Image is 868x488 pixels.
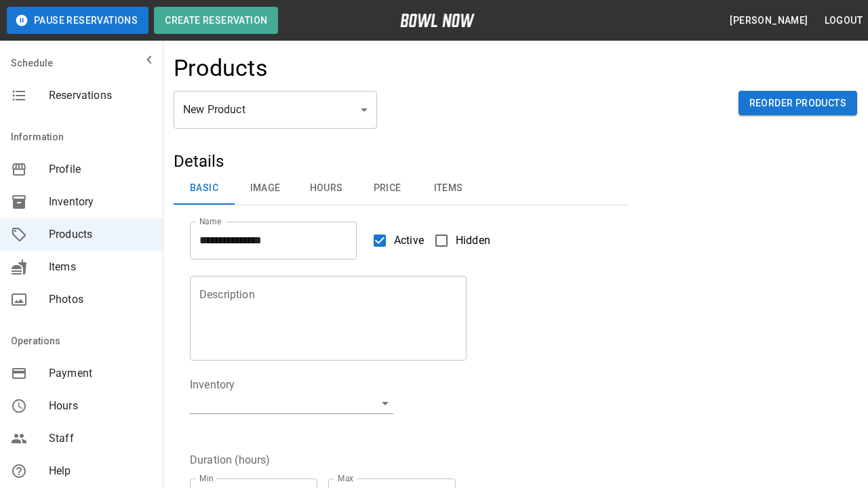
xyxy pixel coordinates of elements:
[418,172,479,205] button: Items
[7,7,149,34] button: Pause Reservations
[49,430,152,447] span: Staff
[235,172,296,205] button: Image
[174,91,377,129] div: New Product
[174,150,629,172] h5: Details
[738,91,857,116] button: Reorder Products
[154,7,278,34] button: Create Reservation
[400,14,475,27] img: logo
[174,54,268,83] h4: Products
[49,194,152,210] span: Inventory
[174,172,629,205] div: basic tabs example
[49,398,152,414] span: Hours
[49,291,152,308] span: Photos
[427,226,490,255] label: Hidden products will not be visible to customers. You can still create and use them for bookings.
[394,232,424,249] span: Active
[49,161,152,178] span: Profile
[49,87,152,104] span: Reservations
[296,172,357,205] button: Hours
[456,232,490,249] span: Hidden
[190,377,235,392] legend: Inventory
[49,259,152,275] span: Items
[174,172,235,205] button: Basic
[819,8,868,33] button: Logout
[49,226,152,243] span: Products
[724,8,813,33] button: [PERSON_NAME]
[49,365,152,382] span: Payment
[357,172,418,205] button: Price
[49,463,152,479] span: Help
[190,452,270,468] legend: Duration (hours)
